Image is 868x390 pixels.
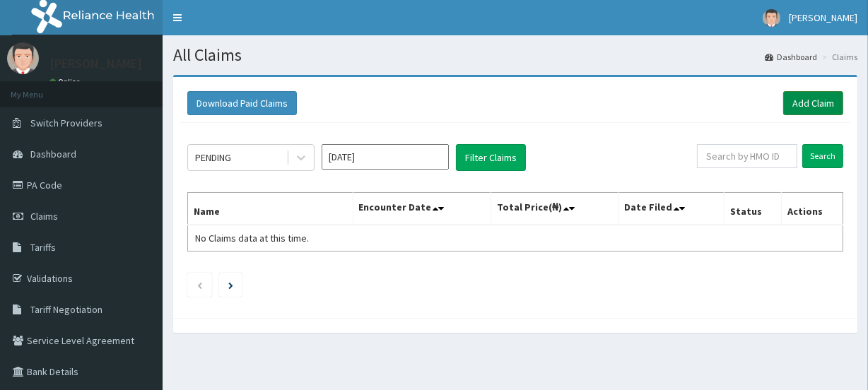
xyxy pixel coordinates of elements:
img: User Image [7,42,39,74]
th: Total Price(₦) [491,193,618,225]
th: Status [725,193,782,225]
span: Tariffs [30,241,56,254]
th: Encounter Date [353,193,491,225]
span: Tariff Negotiation [30,303,102,316]
a: Dashboard [765,51,817,63]
a: Next page [228,278,233,291]
input: Select Month and Year [322,144,449,170]
img: User Image [763,9,780,27]
span: Switch Providers [30,117,102,129]
button: Download Paid Claims [187,91,297,115]
span: No Claims data at this time. [195,232,309,244]
th: Date Filed [618,193,725,225]
div: PENDING [195,150,231,165]
li: Claims [819,51,857,63]
th: Name [188,193,353,225]
a: Previous page [197,278,203,291]
span: Dashboard [30,148,76,160]
p: [PERSON_NAME] [49,57,142,70]
a: Online [49,77,83,87]
input: Search [802,144,843,168]
button: Filter Claims [456,144,526,171]
input: Search by HMO ID [697,144,797,168]
th: Actions [781,193,843,225]
h1: All Claims [173,46,857,64]
span: [PERSON_NAME] [789,11,857,24]
span: Claims [30,210,58,223]
a: Add Claim [783,91,843,115]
